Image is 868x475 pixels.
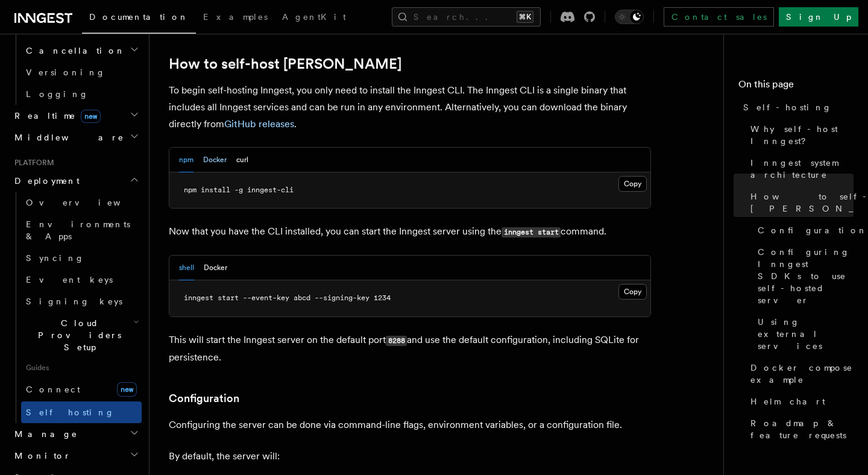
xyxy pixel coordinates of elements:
span: inngest start --event-key abcd --signing-key 1234 [184,294,391,302]
a: Self-hosting [738,96,854,118]
a: Environments & Apps [21,213,142,247]
a: How to self-host [PERSON_NAME] [169,55,401,72]
button: Docker [203,148,227,172]
button: Manage [10,423,142,445]
a: Roadmap & feature requests [746,412,854,446]
a: Configuration [169,390,239,407]
button: Search...⌘K [392,7,541,27]
a: Configuring Inngest SDKs to use self-hosted server [753,241,854,311]
a: Sign Up [779,7,858,27]
span: Platform [10,158,54,168]
a: Using external services [753,311,854,357]
span: Examples [203,12,268,22]
a: GitHub releases [224,118,294,130]
div: Deployment [10,192,142,423]
a: Connectnew [21,377,142,401]
span: npm install -g inngest-cli [184,186,294,194]
span: Monitor [10,450,71,462]
span: Why self-host Inngest? [750,123,854,147]
span: Realtime [10,110,101,122]
span: Overview [26,198,150,207]
span: Guides [21,358,142,377]
a: Helm chart [746,391,854,412]
span: new [81,110,101,123]
code: 8288 [386,336,407,346]
a: Why self-host Inngest? [746,118,854,152]
span: Roadmap & feature requests [750,417,854,441]
a: Versioning [21,61,142,83]
span: Environments & Apps [26,219,130,241]
a: Event keys [21,269,142,291]
span: Syncing [26,253,84,263]
span: Versioning [26,68,105,77]
kbd: ⌘K [517,11,533,23]
span: Cancellation [21,45,125,57]
a: Signing keys [21,291,142,312]
a: Self hosting [21,401,142,423]
span: Documentation [89,12,189,22]
a: Contact sales [664,7,774,27]
span: Signing keys [26,297,122,306]
p: Configuring the server can be done via command-line flags, environment variables, or a configurat... [169,417,651,433]
span: Helm chart [750,395,825,407]
span: AgentKit [282,12,346,22]
button: Copy [618,176,647,192]
a: Inngest system architecture [746,152,854,186]
span: new [117,382,137,397]
code: inngest start [502,227,561,237]
button: Cloud Providers Setup [21,312,142,358]
span: Configuring Inngest SDKs to use self-hosted server [758,246,854,306]
p: To begin self-hosting Inngest, you only need to install the Inngest CLI. The Inngest CLI is a sin... [169,82,651,133]
a: Docker compose example [746,357,854,391]
span: Logging [26,89,89,99]
button: Docker [204,256,227,280]
span: Self-hosting [743,101,832,113]
p: This will start the Inngest server on the default port and use the default configuration, includi... [169,332,651,366]
span: Connect [26,385,80,394]
button: npm [179,148,193,172]
span: Event keys [26,275,113,285]
button: Middleware [10,127,142,148]
span: Using external services [758,316,854,352]
a: How to self-host [PERSON_NAME] [746,186,854,219]
span: Manage [10,428,78,440]
button: Toggle dark mode [615,10,644,24]
span: Cloud Providers Setup [21,317,133,353]
a: Overview [21,192,142,213]
h4: On this page [738,77,854,96]
button: Realtimenew [10,105,142,127]
button: Monitor [10,445,142,467]
a: Examples [196,4,275,33]
span: Deployment [10,175,80,187]
button: shell [179,256,194,280]
span: Inngest system architecture [750,157,854,181]
button: Deployment [10,170,142,192]
a: Documentation [82,4,196,34]
a: AgentKit [275,4,353,33]
span: Configuration [758,224,867,236]
button: curl [236,148,248,172]
p: By default, the server will: [169,448,651,465]
button: Copy [618,284,647,300]
span: Docker compose example [750,362,854,386]
button: Cancellation [21,40,142,61]
a: Syncing [21,247,142,269]
a: Logging [21,83,142,105]
p: Now that you have the CLI installed, you can start the Inngest server using the command. [169,223,651,241]
span: Middleware [10,131,124,143]
span: Self hosting [26,407,115,417]
a: Configuration [753,219,854,241]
